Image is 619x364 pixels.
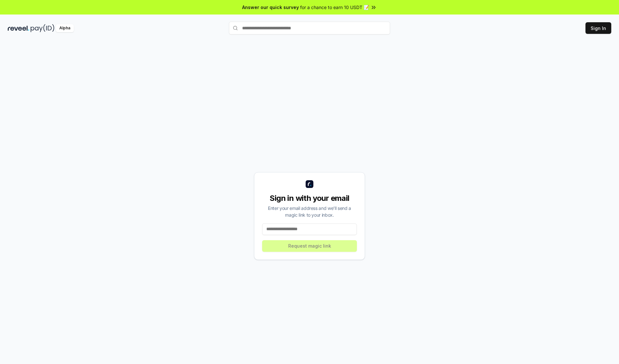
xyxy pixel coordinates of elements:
img: reveel_dark [8,24,29,32]
span: for a chance to earn 10 USDT 📝 [300,4,369,11]
button: Sign In [585,22,611,34]
div: Alpha [56,24,74,32]
div: Sign in with your email [262,193,357,203]
div: Enter your email address and we’ll send a magic link to your inbox. [262,205,357,218]
span: Answer our quick survey [242,4,299,11]
img: logo_small [306,180,313,188]
img: pay_id [31,24,54,32]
